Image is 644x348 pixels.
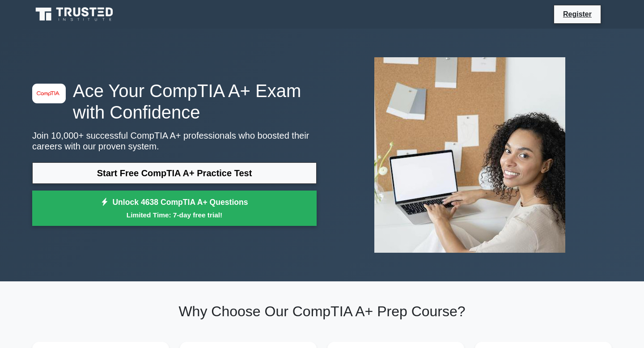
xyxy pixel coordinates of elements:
[32,303,612,320] h2: Why Choose Our CompTIA A+ Prep Course?
[558,8,597,20] a: Register
[32,130,317,152] p: Join 10,000+ successful CompTIA A+ professionals who boosted their careers with our proven system.
[32,191,317,226] a: Unlock 4638 CompTIA A+ QuestionsLimited Time: 7-day free trial!
[32,162,317,184] a: Start Free CompTIA A+ Practice Test
[43,210,305,220] small: Limited Time: 7-day free trial!
[32,80,317,123] h1: Ace Your CompTIA A+ Exam with Confidence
